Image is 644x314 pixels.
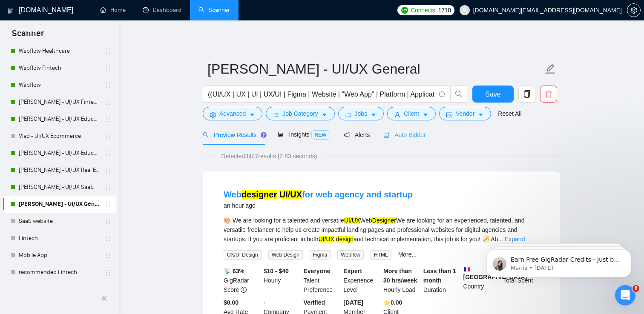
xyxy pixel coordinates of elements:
[19,247,100,264] a: Mobile App
[632,285,639,292] span: 8
[224,299,239,306] b: $0.00
[208,89,435,100] input: Search Freelance Jobs...
[260,131,267,139] div: Tooltip anchor
[203,107,262,120] button: settingAdvancedcaret-down
[224,268,244,274] b: 📡 63%
[105,252,112,259] span: holder
[383,268,417,284] b: More than 30 hrs/week
[304,299,325,306] b: Verified
[383,131,425,138] span: Auto Bidder
[105,201,112,208] span: holder
[273,111,279,118] span: bars
[344,131,370,138] span: Alerts
[422,266,462,294] div: Duration
[311,130,330,140] span: NEW
[519,90,535,98] span: copy
[224,200,413,211] div: an hour ago
[398,251,417,258] a: More...
[203,132,209,138] span: search
[210,111,216,118] span: setting
[19,281,100,298] a: Branding
[262,266,302,294] div: Hourly
[203,131,264,138] span: Preview Results
[345,111,351,118] span: folder
[100,6,126,14] a: homeHome
[105,269,112,276] span: holder
[371,111,377,118] span: caret-down
[241,190,277,199] mark: designer
[463,266,527,280] b: [GEOGRAPHIC_DATA]
[19,43,100,60] a: Webflow Healthcare
[19,196,100,213] a: [PERSON_NAME] - UI/UX General
[627,3,641,17] button: setting
[105,235,112,242] span: holder
[19,213,100,230] a: SaaS website
[224,216,540,244] div: 🎨 We are looking for a talented and versatile Web We are looking for an experienced, talented, an...
[304,268,331,274] b: Everyone
[401,7,408,14] img: upwork-logo.png
[540,86,557,103] button: delete
[19,264,100,281] a: recommended Fintech
[222,266,262,294] div: GigRadar Score
[241,287,247,293] span: info-circle
[105,167,112,174] span: holder
[498,109,521,118] a: Reset All
[19,145,100,162] a: [PERSON_NAME] - UI/UX Education
[438,6,451,15] span: 1718
[382,266,422,294] div: Hourly Load
[105,218,112,225] span: holder
[219,109,246,118] span: Advanced
[337,250,364,260] span: Webflow
[224,250,262,260] span: UX/UI Design
[7,4,13,17] img: logo
[383,132,389,138] span: robot
[224,190,413,199] a: Webdesigner UI/UXfor web agency and startup
[105,48,112,54] span: holder
[540,90,557,98] span: delete
[198,6,230,14] a: searchScanner
[456,109,474,118] span: Vendor
[207,58,543,80] input: Scanner name...
[462,266,502,294] div: Country
[462,7,468,13] span: user
[387,107,436,120] button: userClientcaret-down
[215,151,323,161] span: Detected 3447 results (2.83 seconds)
[343,268,362,274] b: Expert
[545,63,556,74] span: edit
[451,90,467,98] span: search
[423,111,428,118] span: caret-down
[105,150,112,157] span: holder
[464,266,470,272] img: 🇫🇷
[264,299,266,306] b: -
[383,299,402,306] b: ⭐️ 0.00
[19,60,100,77] a: Webflow Fintech
[19,179,100,196] a: [PERSON_NAME] - UI/UX SaaS
[344,217,360,224] mark: UI/UX
[371,250,391,260] span: HTML
[450,86,467,103] button: search
[278,131,330,138] span: Insights
[310,250,331,260] span: Figma
[446,111,452,118] span: idcard
[105,82,112,88] span: holder
[143,6,181,14] a: dashboardDashboard
[105,184,112,191] span: holder
[105,65,112,71] span: holder
[19,94,100,111] a: [PERSON_NAME] - UI/UX Fintech
[439,107,491,120] button: idcardVendorcaret-down
[478,111,484,118] span: caret-down
[423,268,456,284] b: Less than 1 month
[322,111,328,118] span: caret-down
[266,107,334,120] button: barsJob Categorycaret-down
[302,266,342,294] div: Talent Preference
[105,116,112,123] span: holder
[615,285,635,305] iframe: Intercom live chat
[518,86,535,103] button: copy
[474,231,644,291] iframe: Intercom notifications message
[372,217,396,224] mark: Designer
[268,250,303,260] span: Web Design
[279,190,302,199] mark: UI/UX
[343,299,363,306] b: [DATE]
